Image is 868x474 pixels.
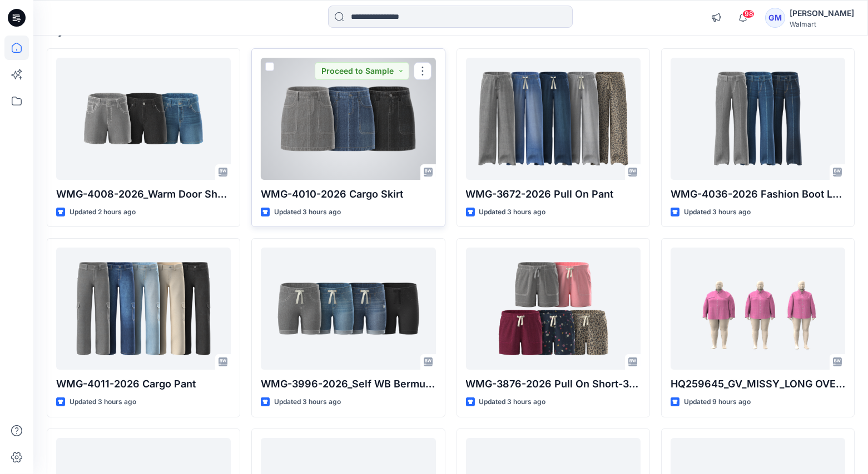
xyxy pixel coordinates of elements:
[274,396,341,408] p: Updated 3 hours ago
[466,58,641,180] a: WMG-3672-2026 Pull On Pant
[261,376,435,392] p: WMG-3996-2026_Self WB Bermuda Shorts
[261,58,435,180] a: WMG-4010-2026 Cargo Skirt
[261,186,435,202] p: WMG-4010-2026 Cargo Skirt
[56,58,231,180] a: WMG-4008-2026_Warm Door Shorts_Opt2
[742,9,755,18] span: 98
[479,396,546,408] p: Updated 3 hours ago
[466,186,641,202] p: WMG-3672-2026 Pull On Pant
[56,186,231,202] p: WMG-4008-2026_Warm Door Shorts_Opt2
[261,248,435,370] a: WMG-3996-2026_Self WB Bermuda Shorts
[274,206,341,218] p: Updated 3 hours ago
[70,396,136,408] p: Updated 3 hours ago
[790,7,854,20] div: [PERSON_NAME]
[671,58,845,180] a: WMG-4036-2026 Fashion Boot Leg Jean
[684,206,751,218] p: Updated 3 hours ago
[466,248,641,370] a: WMG-3876-2026 Pull On Short-3 Inseam
[765,8,785,28] div: GM
[479,206,546,218] p: Updated 3 hours ago
[56,248,231,370] a: WMG-4011-2026 Cargo Pant
[671,376,845,392] p: HQ259645_GV_MISSY_LONG OVERSIZE SHACKET
[790,20,854,28] div: Walmart
[671,186,845,202] p: WMG-4036-2026 Fashion Boot Leg [PERSON_NAME]
[684,396,751,408] p: Updated 9 hours ago
[70,206,136,218] p: Updated 2 hours ago
[56,376,231,392] p: WMG-4011-2026 Cargo Pant
[671,248,845,370] a: HQ259645_GV_MISSY_LONG OVERSIZE SHACKET
[466,376,641,392] p: WMG-3876-2026 Pull On Short-3 Inseam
